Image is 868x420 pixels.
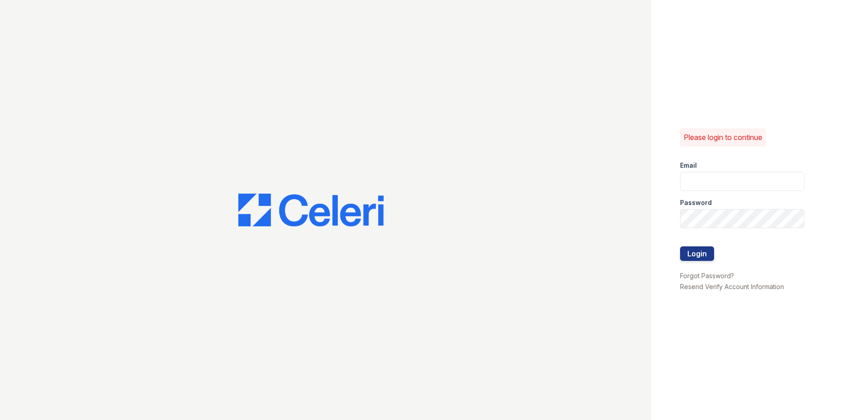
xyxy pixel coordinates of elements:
label: Password [680,198,712,207]
a: Forgot Password? [680,272,734,280]
a: Resend Verify Account Information [680,283,784,290]
label: Email [680,161,697,170]
button: Login [680,246,714,261]
p: Please login to continue [684,132,762,143]
img: CE_Logo_Blue-a8612792a0a2168367f1c8372b55b34899dd931a85d93a1a3d3e32e68fde9ad4.png [238,194,384,226]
